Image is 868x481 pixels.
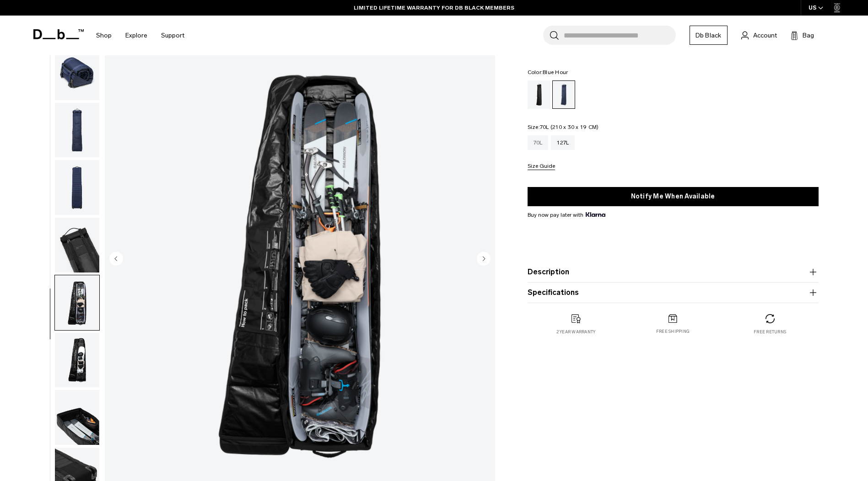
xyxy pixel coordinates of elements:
nav: Main Navigation [89,16,191,55]
a: Shop [96,19,112,52]
a: 127L [551,135,575,150]
a: LIMITED LIFETIME WARRANTY FOR DB BLACK MEMBERS [354,4,514,12]
button: Description [528,267,819,278]
img: Snow Roller Pro 127L Blue Hour [55,275,99,330]
img: Snow Roller Pro 127L Blue Hour [55,333,99,388]
button: Bag [791,30,814,41]
button: Previous slide [109,251,123,267]
legend: Size: [528,124,599,130]
a: Db Black [690,26,728,45]
button: Size Guide [528,163,555,170]
a: Explore [125,19,147,52]
img: Snow Roller Pro 127L Blue Hour [55,390,99,445]
img: Snow Roller Pro 127L Blue Hour [55,45,99,100]
a: Blue Hour [552,80,575,109]
button: Specifications [528,287,819,298]
legend: Color: [528,69,568,75]
span: Buy now pay later with [528,211,605,219]
p: Free shipping [656,328,690,335]
button: Next slide [477,251,491,267]
span: Blue Hour [543,69,568,75]
span: 70L (210 x 30 x 19 CM) [540,124,599,130]
span: Account [753,31,777,40]
button: Snow Roller Pro 127L Blue Hour [54,102,100,158]
img: {"height" => 20, "alt" => "Klarna"} [586,212,605,217]
button: Snow Roller Pro 127L Blue Hour [54,217,100,273]
a: Support [161,19,184,52]
img: Snow Roller Pro 127L Blue Hour [55,103,99,158]
button: Notify Me When Available [528,187,819,206]
p: 2 year warranty [556,329,596,335]
a: 70L [528,135,549,150]
img: Snow Roller Pro 127L Blue Hour [55,160,99,215]
a: Black Out [528,80,550,109]
span: Bag [803,31,814,40]
p: Free returns [754,329,786,335]
a: Account [741,30,777,41]
img: Snow Roller Pro 127L Blue Hour [55,218,99,273]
